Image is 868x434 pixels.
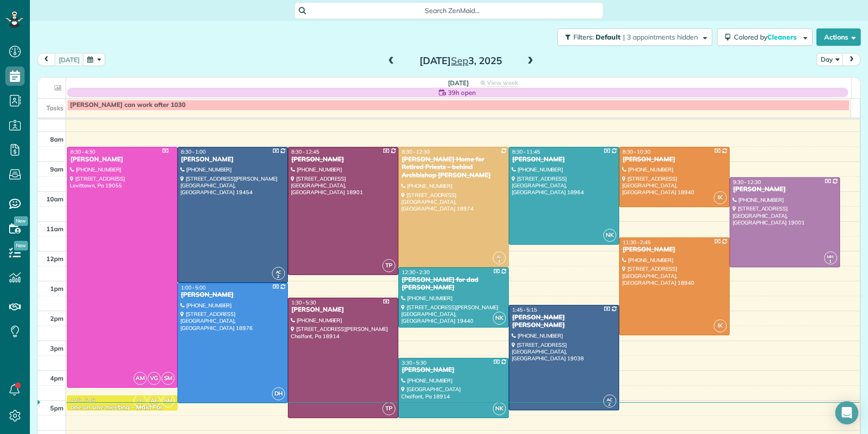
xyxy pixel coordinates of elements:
[734,33,800,41] span: Colored by
[70,101,186,109] span: [PERSON_NAME] can work after 1030
[557,28,712,46] button: Filters: Default | 3 appointments hidden
[50,404,64,412] span: 5pm
[50,135,64,143] span: 8am
[276,269,282,275] span: AC
[842,53,861,66] button: next
[767,33,798,41] span: Cleaners
[402,148,430,155] span: 8:30 - 12:30
[50,344,64,352] span: 3pm
[623,148,651,155] span: 8:30 - 10:30
[70,404,175,420] div: one on one meeting - Maid For You
[717,28,813,46] button: Colored byCleaners
[596,33,621,41] span: Default
[181,148,206,155] span: 8:30 - 1:00
[148,372,161,385] span: VG
[733,179,761,185] span: 9:30 - 12:30
[827,254,834,259] span: MH
[604,400,616,409] small: 2
[46,225,64,233] span: 11am
[50,315,64,322] span: 2pm
[497,254,502,259] span: AL
[714,191,727,204] span: IK
[622,246,727,254] div: [PERSON_NAME]
[180,291,285,299] div: [PERSON_NAME]
[46,195,64,203] span: 10am
[291,306,395,314] div: [PERSON_NAME]
[512,314,616,330] div: [PERSON_NAME] [PERSON_NAME]
[402,269,430,276] span: 12:30 - 2:30
[70,397,95,404] span: 4:45 - 5:15
[14,216,28,226] span: New
[623,239,651,246] span: 11:30 - 2:45
[573,33,594,41] span: Filters:
[50,374,64,382] span: 4pm
[714,319,727,332] span: IK
[493,312,506,325] span: NK
[607,397,612,402] span: AC
[401,156,506,180] div: [PERSON_NAME] Home for Retired Priests - behind Archbishop [PERSON_NAME]
[493,257,505,266] small: 4
[37,53,55,66] button: prev
[732,185,837,194] div: [PERSON_NAME]
[825,257,837,266] small: 1
[181,284,206,291] span: 1:00 - 5:00
[148,395,161,408] span: AF
[162,372,175,385] span: SM
[401,366,506,374] div: [PERSON_NAME]
[512,156,616,164] div: [PERSON_NAME]
[272,272,285,281] small: 2
[451,54,468,66] span: Sep
[291,148,319,155] span: 8:30 - 12:45
[272,387,285,400] span: DH
[402,359,427,366] span: 3:30 - 5:30
[46,255,64,263] span: 12pm
[382,402,395,415] span: TP
[291,156,395,164] div: [PERSON_NAME]
[400,55,521,66] h2: [DATE] 3, 2025
[382,259,395,272] span: TP
[622,156,727,164] div: [PERSON_NAME]
[50,165,64,173] span: 9am
[70,156,175,164] div: [PERSON_NAME]
[137,397,143,402] span: LC
[162,395,175,408] span: SM
[512,306,537,313] span: 1:45 - 5:15
[512,148,540,155] span: 8:30 - 11:45
[50,285,64,292] span: 1pm
[493,402,506,415] span: NK
[603,229,616,242] span: NK
[134,372,147,385] span: AM
[553,28,712,46] a: Filters: Default | 3 appointments hidden
[70,148,95,155] span: 8:30 - 4:30
[401,276,506,292] div: [PERSON_NAME] for dad [PERSON_NAME]
[54,53,84,66] button: [DATE]
[448,79,469,87] span: [DATE]
[14,241,28,250] span: New
[180,156,285,164] div: [PERSON_NAME]
[623,33,698,41] span: | 3 appointments hidden
[487,79,518,87] span: View week
[816,53,843,66] button: Day
[816,28,861,46] button: Actions
[134,400,146,409] small: 1
[291,299,316,306] span: 1:30 - 5:30
[835,401,858,424] div: Open Intercom Messenger
[448,88,476,97] span: 39h open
